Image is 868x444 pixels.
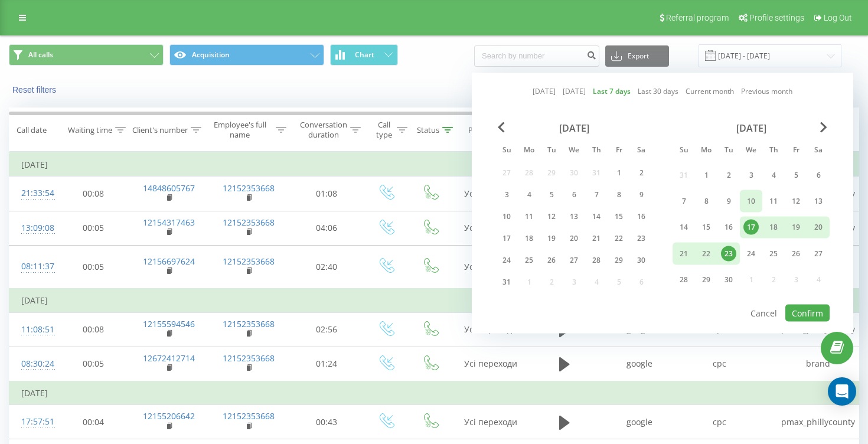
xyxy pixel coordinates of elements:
[673,122,830,134] div: [DATE]
[290,245,364,289] td: 02:40
[785,305,830,322] button: Confirm
[499,275,514,290] div: 31
[169,44,324,66] button: Acquisition
[788,167,804,182] div: 5
[374,120,394,140] div: Call type
[585,186,608,204] div: Thu Aug 7, 2025
[740,243,762,265] div: Wed Sep 24, 2025
[673,269,695,290] div: Sun Sep 28, 2025
[686,86,734,97] a: Current month
[762,216,785,238] div: Thu Sep 18, 2025
[223,318,275,329] a: 12152353668
[785,243,807,265] div: Fri Sep 26, 2025
[223,217,275,228] a: 12152353668
[452,347,529,381] td: Усі переходи
[495,208,518,226] div: Sun Aug 10, 2025
[566,231,582,246] div: 20
[585,252,608,269] div: Thu Aug 28, 2025
[611,253,626,268] div: 29
[223,410,275,422] a: 12152353668
[717,190,740,212] div: Tue Sep 9, 2025
[593,86,631,97] a: Last 7 days
[611,165,626,181] div: 1
[766,246,781,261] div: 25
[21,410,45,433] div: 17:57:51
[28,50,53,60] span: All calls
[740,216,762,238] div: Wed Sep 17, 2025
[132,125,188,135] div: Client's number
[608,230,630,247] div: Fri Aug 22, 2025
[680,347,759,381] td: cpc
[495,273,518,291] div: Sun Aug 31, 2025
[721,272,736,288] div: 30
[57,177,130,211] td: 00:08
[608,252,630,269] div: Fri Aug 29, 2025
[21,352,45,376] div: 08:30:24
[721,246,736,261] div: 23
[744,305,784,322] button: Cancel
[699,246,714,261] div: 22
[787,142,805,160] abbr: Friday
[495,186,518,204] div: Sun Aug 3, 2025
[676,272,691,288] div: 28
[699,272,714,288] div: 29
[676,220,691,235] div: 14
[611,209,626,224] div: 15
[589,187,604,203] div: 7
[290,312,364,347] td: 02:56
[788,220,804,235] div: 19
[721,167,736,182] div: 2
[589,231,604,246] div: 21
[21,255,45,278] div: 08:11:37
[785,164,807,186] div: Fri Sep 5, 2025
[520,142,538,160] abbr: Monday
[673,243,695,265] div: Sun Sep 21, 2025
[9,84,62,95] button: Reset filters
[743,194,759,209] div: 10
[717,216,740,238] div: Tue Sep 16, 2025
[743,167,759,182] div: 3
[788,194,804,209] div: 12
[566,209,582,224] div: 13
[585,230,608,247] div: Thu Aug 21, 2025
[588,142,605,160] abbr: Thursday
[676,246,691,261] div: 21
[566,253,582,268] div: 27
[563,86,586,97] a: [DATE]
[820,122,827,133] span: Next Month
[143,318,195,329] a: 12155594546
[533,86,556,97] a: [DATE]
[695,269,717,290] div: Mon Sep 29, 2025
[749,13,804,22] span: Profile settings
[634,231,649,246] div: 23
[17,125,47,135] div: Call date
[720,142,738,160] abbr: Tuesday
[807,216,830,238] div: Sat Sep 20, 2025
[695,243,717,265] div: Mon Sep 22, 2025
[495,252,518,269] div: Sun Aug 24, 2025
[563,230,585,247] div: Wed Aug 20, 2025
[788,246,804,261] div: 26
[762,190,785,212] div: Thu Sep 11, 2025
[585,208,608,226] div: Thu Aug 14, 2025
[699,220,714,235] div: 15
[543,142,560,160] abbr: Tuesday
[743,220,759,235] div: 17
[630,230,652,247] div: Sat Aug 23, 2025
[290,347,364,381] td: 01:24
[544,231,559,246] div: 19
[600,405,680,439] td: google
[300,120,347,140] div: Conversation duration
[605,45,669,67] button: Export
[766,167,781,182] div: 4
[207,120,273,140] div: Employee's full name
[785,216,807,238] div: Fri Sep 19, 2025
[544,187,559,203] div: 5
[417,125,439,135] div: Status
[143,410,195,422] a: 12155206642
[452,245,529,289] td: Усі переходи
[544,209,559,224] div: 12
[608,208,630,226] div: Fri Aug 15, 2025
[608,164,630,182] div: Fri Aug 1, 2025
[811,246,826,261] div: 27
